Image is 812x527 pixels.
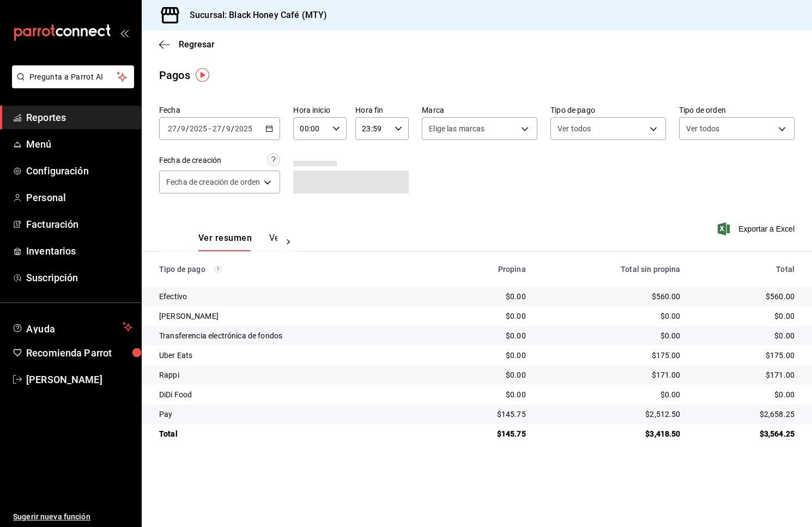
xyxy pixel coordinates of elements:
[198,233,252,251] button: Ver resumen
[177,124,180,133] span: /
[543,291,681,302] div: $560.00
[212,124,222,133] input: --
[720,222,795,235] button: Exportar a Excel
[698,428,795,439] div: $3,564.25
[26,137,132,152] span: Menú
[686,123,719,134] span: Ver todos
[26,217,132,232] span: Facturación
[450,291,526,302] div: $0.00
[214,265,222,273] svg: Los pagos realizados con Pay y otras terminales son montos brutos.
[543,369,681,380] div: $171.00
[234,124,253,133] input: ----
[226,124,231,133] input: --
[698,330,795,341] div: $0.00
[450,409,526,420] div: $145.75
[159,155,221,166] div: Fecha de creación
[180,124,186,133] input: --
[698,409,795,420] div: $2,658.25
[167,124,177,133] input: --
[543,265,681,274] div: Total sin propina
[26,244,132,258] span: Inventarios
[450,389,526,400] div: $0.00
[159,106,280,114] label: Fecha
[26,190,132,205] span: Personal
[8,79,134,90] a: Pregunta a Parrot AI
[429,123,484,134] span: Elige las marcas
[159,389,433,400] div: DiDi Food
[543,389,681,400] div: $0.00
[159,369,433,380] div: Rappi
[269,233,310,251] button: Ver pagos
[231,124,234,133] span: /
[543,330,681,341] div: $0.00
[450,428,526,439] div: $145.75
[558,123,591,134] span: Ver todos
[222,124,225,133] span: /
[679,106,795,114] label: Tipo de orden
[181,9,327,22] h3: Sucursal: Black Honey Café (MTY)
[698,389,795,400] div: $0.00
[159,311,433,322] div: [PERSON_NAME]
[26,320,118,334] span: Ayuda
[698,311,795,322] div: $0.00
[159,428,433,439] div: Total
[186,124,189,133] span: /
[159,39,215,50] button: Regresar
[13,511,132,523] span: Sugerir nueva función
[698,265,795,274] div: Total
[12,65,134,88] button: Pregunta a Parrot AI
[159,67,190,83] div: Pagos
[179,39,215,50] span: Regresar
[543,311,681,322] div: $0.00
[698,291,795,302] div: $560.00
[209,124,211,133] span: -
[698,350,795,361] div: $175.00
[198,233,277,251] div: navigation tabs
[543,409,681,420] div: $2,512.50
[450,350,526,361] div: $0.00
[355,106,409,114] label: Hora fin
[450,265,526,274] div: Propina
[159,350,433,361] div: Uber Eats
[29,71,117,83] span: Pregunta a Parrot AI
[450,311,526,322] div: $0.00
[422,106,537,114] label: Marca
[450,330,526,341] div: $0.00
[166,177,260,187] span: Fecha de creación de orden
[26,110,132,125] span: Reportes
[159,330,433,341] div: Transferencia electrónica de fondos
[26,346,132,360] span: Recomienda Parrot
[189,124,208,133] input: ----
[120,28,129,37] button: open_drawer_menu
[543,350,681,361] div: $175.00
[159,265,433,274] div: Tipo de pago
[450,369,526,380] div: $0.00
[293,106,347,114] label: Hora inicio
[698,369,795,380] div: $171.00
[550,106,666,114] label: Tipo de pago
[159,291,433,302] div: Efectivo
[26,270,132,285] span: Suscripción
[543,428,681,439] div: $3,418.50
[159,409,433,420] div: Pay
[196,68,209,82] img: Tooltip marker
[26,372,132,387] span: [PERSON_NAME]
[26,163,132,178] span: Configuración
